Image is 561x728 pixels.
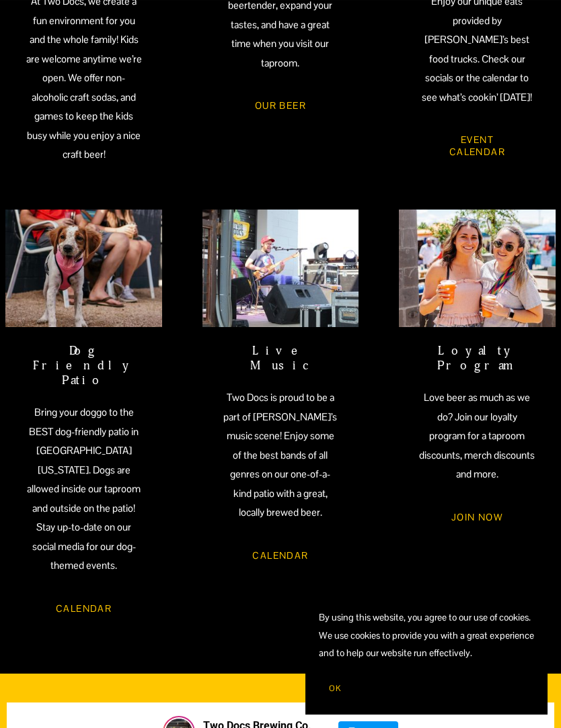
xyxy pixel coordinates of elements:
[319,676,351,701] button: OK
[418,388,535,484] p: Love beer as much as we do? Join our loyalty program for a taproom discounts, merch discounts and...
[399,210,555,327] img: Two young women smiling and holding drinks at an outdoor event on a sunny day, with tents and peo...
[418,122,535,169] a: Event Calendar
[25,403,142,576] p: Bring your doggo to the BEST dog-friendly patio in [GEOGRAPHIC_DATA][US_STATE]. Dogs are allowed ...
[25,343,142,388] h2: Dog Friendly Patio
[37,591,130,626] a: CALENDAR
[319,608,534,662] p: By using this website, you agree to our use of cookies. We use cookies to provide you with a grea...
[222,388,339,522] p: Two Docs is proud to be a part of [PERSON_NAME]’s music scene! Enjoy some of the best bands of al...
[236,89,325,124] a: Our Beer
[305,595,548,715] section: Cookie banner
[418,343,535,373] h2: Loyalty Program
[202,210,359,327] img: Male musician with glasses and a red cap, singing and playing an electric guitar on stage at an o...
[433,500,522,535] a: JOIN NOW
[222,343,339,373] h2: Live Music
[5,210,161,327] img: A happy young dog with white and brown fur, wearing a pink harness, standing on gravel with its t...
[329,683,341,694] span: OK
[233,538,327,573] a: Calendar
